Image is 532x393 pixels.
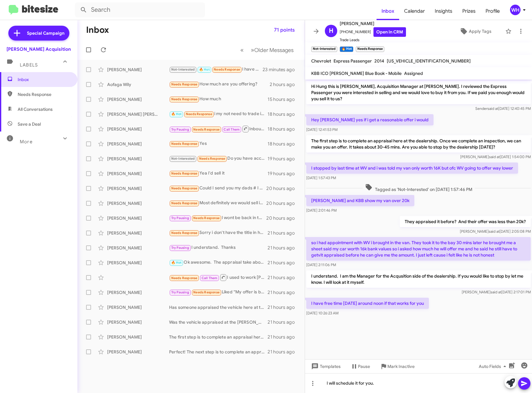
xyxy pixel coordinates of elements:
span: Templates [310,361,341,372]
span: H [329,26,334,36]
span: [DATE] 2:01:46 PM [306,208,337,213]
span: Needs Response [199,157,225,161]
span: Calendar [399,2,430,20]
span: » [251,46,254,54]
span: Older Messages [254,47,294,54]
div: [PERSON_NAME] [107,185,169,192]
div: 21 hours ago [268,304,300,310]
span: Pause [358,361,370,372]
span: said at [487,106,498,111]
span: [PERSON_NAME] [340,20,406,27]
div: 20 hours ago [266,200,300,206]
a: Profile [481,2,505,20]
div: [PERSON_NAME] Acquisition [7,46,71,52]
span: 71 points [274,24,295,36]
span: Needs Response [186,112,212,116]
span: Needs Response [171,276,198,280]
div: [PERSON_NAME] [107,96,169,102]
div: Sorry i don't have the title in hand i still have an open loan. We were looking to trade in with ... [169,229,268,236]
span: Special Campaign [27,30,64,36]
a: Insights [430,2,457,20]
div: [PERSON_NAME] [107,319,169,325]
p: Hi Hung this is [PERSON_NAME], Acquisition Manager at [PERSON_NAME]. I reviewed the Express Passe... [306,81,531,104]
button: Auto Fields [474,361,513,372]
div: Could I send you my dads # I selling for him but you can talk story with him [169,185,266,192]
div: [PERSON_NAME] [107,156,169,162]
span: Needs Response [18,91,70,97]
span: Mark Inactive [387,361,415,372]
div: Ok awesome. The appraisal take about 30-45 mins. We are available for inspections from 8am til 3p... [169,259,268,266]
div: 23 minutes ago [263,67,300,73]
span: Not-Interested [171,67,195,71]
span: said at [489,154,500,159]
span: 2014 [374,58,384,64]
div: 20 hours ago [266,185,300,192]
span: Needs Response [171,142,198,146]
div: 21 hours ago [268,349,300,355]
div: 2 hours ago [270,81,300,88]
button: Pause [346,361,375,372]
span: Try Pausing [171,246,189,250]
span: Trade Leads [340,37,406,43]
div: WH [510,5,521,15]
p: I have free time [DATE] around noon if that works for you [306,298,429,309]
small: 🔥 Hot [340,46,353,52]
div: How much [169,96,268,103]
div: [PERSON_NAME] [107,245,169,251]
p: The first step is to complete an appraisal here at the dealership. Once we complete an inspection... [306,135,531,153]
div: [PERSON_NAME] [107,67,169,73]
span: [DATE] 1:57:43 PM [306,175,336,180]
span: 🔥 Hot [171,261,182,265]
span: Needs Response [171,186,198,190]
button: Previous [237,44,247,56]
div: Yea I'd sell it [169,170,268,177]
div: [PERSON_NAME] [107,141,169,147]
span: Needs Response [193,127,220,132]
div: Most definitely we would sell it if the offer was on par with what we're looking to get from it. [169,200,266,207]
h1: Inbox [86,25,109,35]
small: Needs Response [356,46,384,52]
span: Try Pausing [171,216,189,220]
span: [US_VEHICLE_IDENTIFICATION_NUMBER] [387,58,471,64]
a: Special Campaign [8,26,69,41]
p: I understand. I am the Manager for the Acqusition side of the dealership. If you would like to st... [306,270,531,288]
button: Templates [305,361,346,372]
button: WH [505,5,525,15]
span: Try Pausing [171,127,189,132]
span: Call Them [202,276,218,280]
span: Not-Interested [171,157,195,161]
div: [PERSON_NAME] [107,126,169,132]
span: Call Them [224,127,240,132]
span: 🔥 Hot [171,112,182,116]
div: The first step is to complete an appraisal here at the dealership. Once we complete an inspection... [169,334,268,340]
span: [DATE] 2:11:06 PM [306,262,336,267]
span: said at [491,290,501,294]
div: Inbound Call [169,125,268,133]
span: Needs Response [171,97,198,101]
span: Needs Response [171,82,198,86]
button: 71 points [269,24,300,36]
span: [PERSON_NAME] [DATE] 2:17:01 PM [462,290,531,294]
div: 21 hours ago [268,289,300,296]
span: [PERSON_NAME] [DATE] 2:05:08 PM [460,229,531,234]
span: Sender [DATE] 12:40:45 PM [475,106,531,111]
div: I understand. Thanks [169,244,268,251]
div: 19 hours ago [268,156,300,162]
div: 18 hours ago [268,126,300,132]
div: Has someone appraised the vehicle here at the Auto Group? [169,304,268,310]
div: [PERSON_NAME] [107,349,169,355]
div: [PERSON_NAME] [107,215,169,221]
div: 21 hours ago [268,334,300,340]
div: i my not need to trade in i got approve for a loan in chase .. its said just visit any chase netw... [169,110,268,118]
span: Chevrolet [311,58,331,64]
div: 21 hours ago [268,274,300,281]
div: [PERSON_NAME] [107,289,169,296]
span: [PERSON_NAME] [DATE] 1:54:00 PM [460,154,531,159]
div: Liked “My offer is based on the current market. if you would like to see what it would be worth [... [169,289,268,296]
div: 15 hours ago [268,96,300,102]
span: Needs Response [214,67,240,71]
div: I wont be back in town until 10/18 but can come in then [169,214,266,222]
nav: Page navigation example [237,44,297,56]
span: Inbox [377,2,399,20]
div: [PERSON_NAME] [107,200,169,206]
